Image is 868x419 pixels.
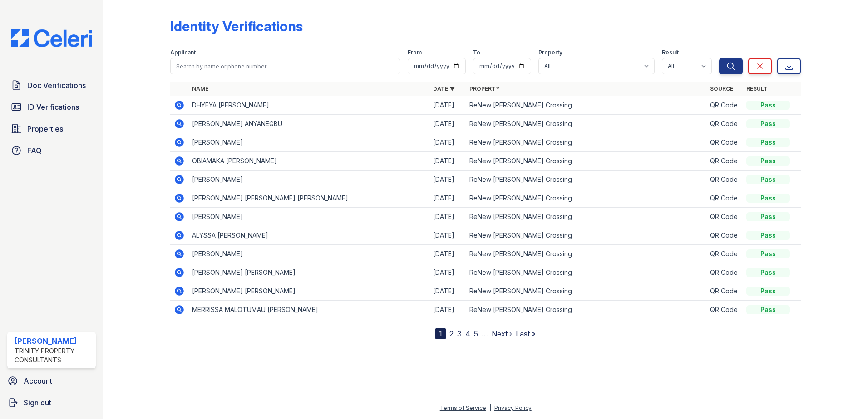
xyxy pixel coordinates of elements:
td: [DATE] [429,189,466,208]
td: QR Code [706,115,743,133]
input: Search by name or phone number [170,58,400,74]
a: 2 [449,329,454,338]
a: Sign out [4,394,99,412]
td: [DATE] [429,245,466,263]
td: ReNew [PERSON_NAME] Crossing [466,189,707,208]
a: Date ▼ [433,85,455,92]
span: Sign out [24,397,51,408]
td: [DATE] [429,152,466,171]
label: From [408,49,422,56]
span: Properties [27,123,63,134]
td: [DATE] [429,133,466,152]
div: Pass [746,119,790,128]
td: QR Code [706,226,743,245]
a: 3 [457,329,462,338]
a: FAQ [7,141,96,160]
label: Applicant [170,49,196,56]
td: [DATE] [429,171,466,189]
td: QR Code [706,301,743,319]
a: Account [4,372,99,390]
td: [DATE] [429,301,466,319]
td: ReNew [PERSON_NAME] Crossing [466,133,707,152]
td: [PERSON_NAME] [PERSON_NAME] [188,263,429,282]
td: [PERSON_NAME] [PERSON_NAME] [PERSON_NAME] [188,189,429,208]
img: CE_Logo_Blue-a8612792a0a2168367f1c8372b55b34899dd931a85d93a1a3d3e32e68fde9ad4.png [4,29,99,47]
td: ReNew [PERSON_NAME] Crossing [466,208,707,226]
td: ReNew [PERSON_NAME] Crossing [466,282,707,301]
div: Trinity Property Consultants [15,346,92,365]
div: Pass [746,156,790,166]
span: Doc Verifications [27,80,86,91]
td: QR Code [706,245,743,263]
label: Result [662,49,679,56]
div: Pass [746,138,790,147]
div: [PERSON_NAME] [15,336,92,346]
td: QR Code [706,133,743,152]
div: Pass [746,231,790,240]
a: Result [746,85,768,92]
td: [PERSON_NAME] [188,245,429,263]
td: QR Code [706,282,743,301]
td: ALYSSA [PERSON_NAME] [188,226,429,245]
td: [DATE] [429,208,466,226]
div: Pass [746,101,790,110]
span: FAQ [27,145,42,156]
span: ID Verifications [27,102,79,112]
td: QR Code [706,152,743,171]
td: ReNew [PERSON_NAME] Crossing [466,226,707,245]
td: [PERSON_NAME] ANYANEGBU [188,115,429,133]
div: Pass [746,212,790,221]
a: ID Verifications [7,98,96,116]
td: [PERSON_NAME] [188,208,429,226]
span: … [482,328,488,339]
a: Last » [516,329,536,338]
td: [DATE] [429,263,466,282]
a: Property [469,85,500,92]
td: [DATE] [429,115,466,133]
label: Property [538,49,562,56]
td: QR Code [706,263,743,282]
td: ReNew [PERSON_NAME] Crossing [466,171,707,189]
label: To [473,49,480,56]
span: Account [24,375,52,386]
td: [PERSON_NAME] [188,133,429,152]
td: QR Code [706,189,743,208]
a: Name [192,85,208,92]
a: Source [710,85,733,92]
td: QR Code [706,208,743,226]
td: DHYEYA [PERSON_NAME] [188,96,429,115]
td: [DATE] [429,282,466,301]
td: ReNew [PERSON_NAME] Crossing [466,301,707,319]
td: ReNew [PERSON_NAME] Crossing [466,263,707,282]
td: ReNew [PERSON_NAME] Crossing [466,152,707,171]
td: ReNew [PERSON_NAME] Crossing [466,245,707,263]
td: [DATE] [429,226,466,245]
a: 5 [474,329,478,338]
td: MERRISSA MALOTUMAU [PERSON_NAME] [188,301,429,319]
div: Pass [746,305,790,314]
div: 1 [435,328,446,339]
td: ReNew [PERSON_NAME] Crossing [466,115,707,133]
div: | [489,404,491,411]
a: 4 [465,329,470,338]
a: Terms of Service [440,404,486,411]
div: Pass [746,175,790,184]
a: Doc Verifications [7,76,96,94]
td: QR Code [706,96,743,115]
td: ReNew [PERSON_NAME] Crossing [466,96,707,115]
div: Pass [746,287,790,296]
td: QR Code [706,171,743,189]
a: Privacy Policy [494,404,532,411]
a: Next › [492,329,512,338]
td: [PERSON_NAME] [188,171,429,189]
a: Properties [7,120,96,138]
div: Pass [746,194,790,203]
div: Pass [746,268,790,277]
div: Pass [746,249,790,258]
div: Identity Verifications [170,18,303,34]
td: [PERSON_NAME] [PERSON_NAME] [188,282,429,301]
td: [DATE] [429,96,466,115]
td: OBIAMAKA [PERSON_NAME] [188,152,429,171]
